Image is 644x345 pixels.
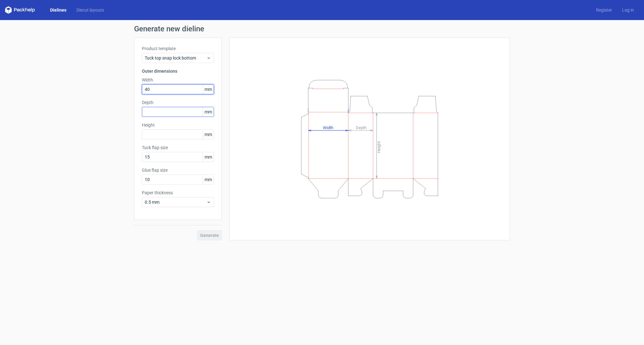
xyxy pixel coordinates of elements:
[377,141,381,153] tspan: Height
[134,25,510,33] h1: Generate new dieline
[45,7,71,13] a: Dielines
[142,77,214,83] label: Width
[145,199,206,205] span: 0.5 mm
[617,7,639,13] a: Log in
[203,85,214,94] span: mm
[203,175,214,184] span: mm
[142,45,214,52] label: Product template
[591,7,617,13] a: Register
[145,55,206,61] span: Tuck top snap lock bottom
[203,152,214,162] span: mm
[323,125,333,130] tspan: Width
[356,125,366,130] tspan: Depth
[142,122,214,128] label: Height
[203,107,214,117] span: mm
[142,167,214,173] label: Glue flap size
[71,7,109,13] a: Diecut layouts
[142,99,214,106] label: Depth
[203,130,214,139] span: mm
[142,144,214,151] label: Tuck flap size
[142,68,214,74] h3: Outer dimensions
[142,190,214,196] label: Paper thickness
